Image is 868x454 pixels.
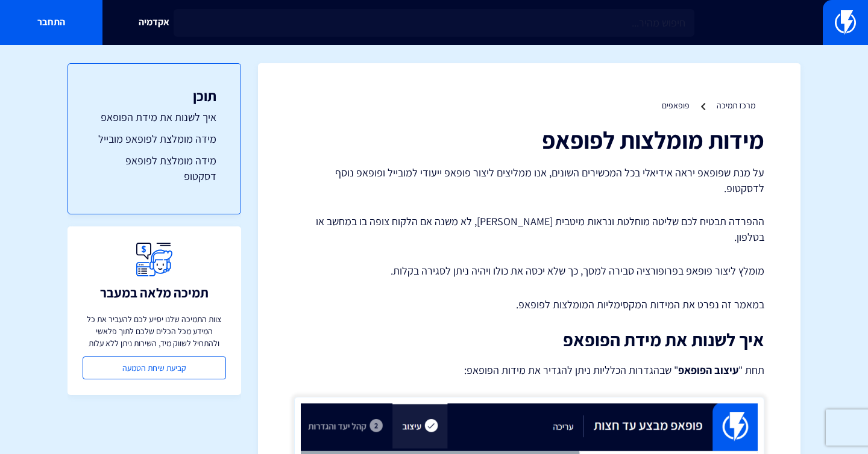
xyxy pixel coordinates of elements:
[294,330,764,350] h2: איך לשנות את מידת הפופאפ
[83,313,226,349] p: צוות התמיכה שלנו יסייע לכם להעביר את כל המידע מכל הכלים שלכם לתוך פלאשי ולהתחיל לשווק מיד, השירות...
[294,165,764,196] p: על מנת שפופאפ יראה אידיאלי בכל המכשירים השונים, אנו ממליצים ליצור פופאפ ייעודי למובייל ופופאפ נוס...
[92,110,216,125] a: איך לשנות את מידת הפופאפ
[294,263,764,279] p: מומלץ ליצור פופאפ בפרופורציה סבירה למסך, כך שלא יכסה את כולו ויהיה ניתן לסגירה בקלות.
[678,363,738,377] strong: עיצוב הפופאפ
[174,9,694,37] input: חיפוש מהיר...
[294,297,764,313] p: במאמר זה נפרט את המידות המקסימליות המומלצות לפופאפ.
[294,362,764,379] p: תחת " " שבהגדרות הכלליות ניתן להגדיר את מידות הפופאפ:
[662,100,690,111] a: פופאפים
[83,356,226,379] a: קביעת שיחת הטמעה
[92,88,216,104] h3: תוכן
[100,285,209,300] h3: תמיכה מלאה במעבר
[717,100,755,111] a: מרכז תמיכה
[92,131,216,147] a: מידה מומלצת לפופאפ מובייל
[294,126,764,153] h1: מידות מומלצות לפופאפ
[294,214,764,244] p: ההפרדה תבטיח לכם שליטה מוחלטת ונראות מיטבית [PERSON_NAME], לא משנה אם הלקוח צופה בו במחשב או בטלפון.
[92,153,216,184] a: מידה מומלצת לפופאפ דסקטופ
